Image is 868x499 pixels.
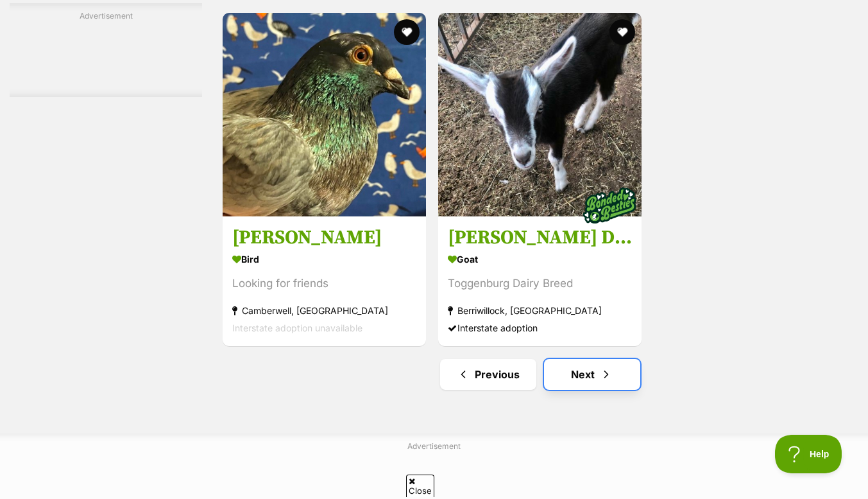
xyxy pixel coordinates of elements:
div: Interstate adoption [448,319,632,337]
img: bonded besties [577,173,642,238]
div: Advertisement [10,3,202,97]
nav: Pagination [221,359,858,390]
a: Next page [544,359,640,390]
a: Previous page [440,359,536,390]
a: [PERSON_NAME] Dairy Goats Doelings plus free Wethers Goat Toggenburg Dairy Breed Berriwillock, [G... [438,216,642,346]
img: Rowan - Bird [223,13,426,216]
span: Close [406,475,434,497]
strong: Camberwell, [GEOGRAPHIC_DATA] [232,302,416,319]
button: favourite [394,19,420,45]
div: Toggenburg Dairy Breed [448,275,632,292]
h3: [PERSON_NAME] Dairy Goats Doelings plus free Wethers [448,225,632,250]
button: favourite [609,19,635,45]
h3: [PERSON_NAME] [232,225,416,250]
strong: Bird [232,250,416,268]
strong: Goat [448,250,632,268]
span: Interstate adoption unavailable [232,322,362,333]
div: Looking for friends [232,275,416,292]
img: Tame Young Dairy Goats Doelings plus free Wethers - Goat [438,13,642,216]
iframe: Help Scout Beacon - Open [775,435,842,473]
strong: Berriwillock, [GEOGRAPHIC_DATA] [448,302,632,319]
a: [PERSON_NAME] Bird Looking for friends Camberwell, [GEOGRAPHIC_DATA] Interstate adoption unavailable [223,216,426,346]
